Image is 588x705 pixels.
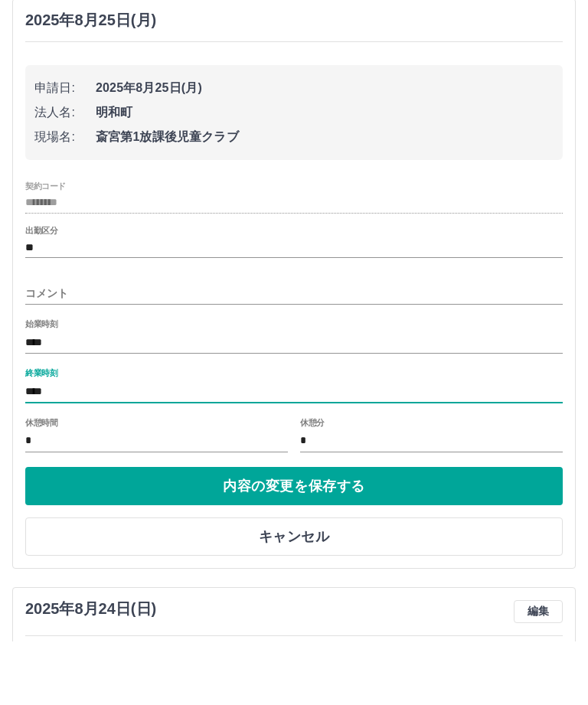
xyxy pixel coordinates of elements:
label: 休憩時間 [25,480,57,491]
span: 明和町 [96,167,554,185]
span: 斎宮第1放課後児童クラブ [96,191,554,210]
h3: 2025年8月25日(月) [25,75,156,93]
button: 削除済 [334,22,413,44]
button: キャンセル [25,581,563,619]
span: 法人名: [34,167,96,185]
label: 契約コード [25,243,66,255]
button: 承認済 [254,22,334,44]
h3: 2025年8月24日(日) [25,664,156,681]
button: 編集 [514,664,563,687]
label: 終業時刻 [25,431,57,442]
button: 未承認 [175,22,254,44]
label: 休憩分 [300,480,325,491]
label: 始業時刻 [25,382,57,393]
label: 出勤区分 [25,289,57,300]
span: 2025年8月25日(月) [96,142,554,161]
button: 内容の変更を保存する [25,530,563,569]
span: 現場名: [34,191,96,210]
span: 申請日: [34,142,96,161]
